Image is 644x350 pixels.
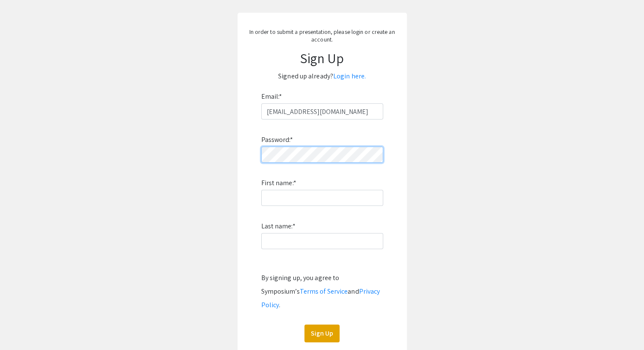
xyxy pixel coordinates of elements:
[261,133,293,147] label: Password:
[261,176,296,190] label: First name:
[304,325,340,342] button: Sign Up
[6,312,36,344] iframe: Chat
[261,219,296,233] label: Last name:
[261,271,383,312] div: By signing up, you agree to Symposium’s and .
[246,28,398,43] p: In order to submit a presentation, please login or create an account.
[333,72,366,81] a: Login here.
[246,50,398,66] h1: Sign Up
[300,287,348,296] a: Terms of Service
[261,90,282,103] label: Email:
[246,69,398,83] p: Signed up already?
